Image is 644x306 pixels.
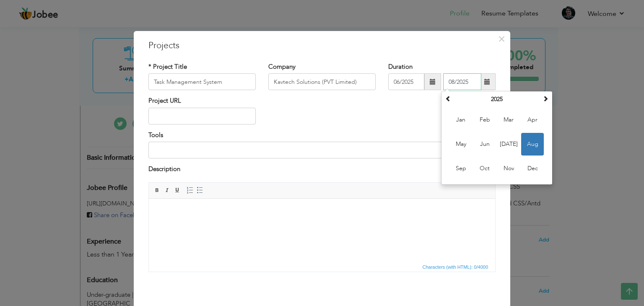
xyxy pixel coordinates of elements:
label: Description [148,165,180,174]
span: Previous Year [445,96,451,101]
span: Sep [449,157,472,180]
span: Jun [473,133,496,156]
div: Statistics [421,263,491,271]
label: * Project Title [148,62,187,71]
a: Insert/Remove Numbered List [185,186,195,195]
span: May [449,133,472,156]
a: Bold [153,186,162,195]
button: Close [495,32,508,46]
label: Tools [148,131,163,140]
span: Nov [497,157,520,180]
span: Feb [473,109,496,131]
label: Duration [388,62,413,71]
a: Insert/Remove Bulleted List [195,186,205,195]
span: Apr [521,109,544,131]
h3: Projects [148,39,496,52]
span: Jan [449,109,472,131]
span: Oct [473,157,496,180]
a: Italic [163,186,172,195]
input: Present [443,73,481,90]
a: Underline [173,186,182,195]
span: [DATE] [497,133,520,156]
span: × [498,31,505,47]
span: Characters (with HTML): 0/4000 [421,263,490,271]
th: Select Year [453,93,540,106]
span: Next Year [543,96,548,101]
span: Dec [521,157,544,180]
label: Project URL [148,96,181,105]
iframe: Rich Text Editor, projectEditor [149,199,495,262]
label: Company [268,62,296,71]
input: From [388,73,424,90]
span: Mar [497,109,520,131]
span: Aug [521,133,544,156]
